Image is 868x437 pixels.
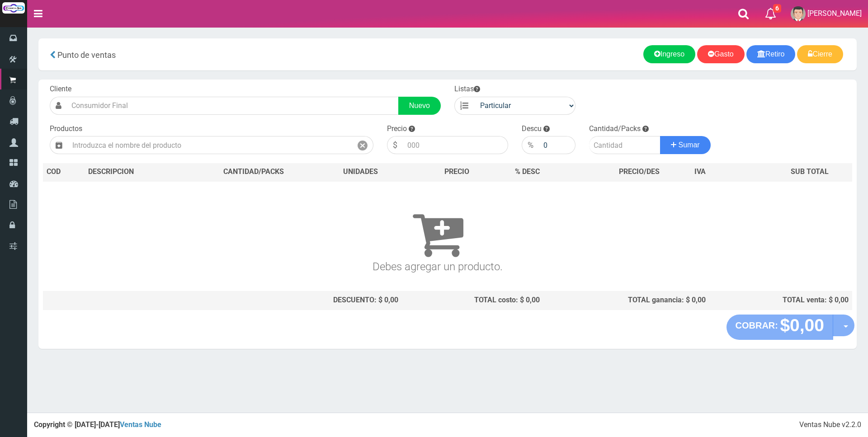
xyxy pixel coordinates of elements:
[736,320,778,330] strong: COBRAR:
[539,136,576,154] input: 000
[47,194,829,273] h3: Debes agregar un producto.
[515,167,540,176] span: % DESC
[799,420,861,430] div: Ventas Nube v2.2.0
[589,136,660,154] input: Cantidad
[713,295,849,305] div: TOTAL venta: $ 0,00
[2,2,25,14] img: Logo grande
[398,97,441,115] a: Nuevo
[387,124,407,134] label: Precio
[68,136,352,154] input: Introduzca el nombre del producto
[85,163,188,181] th: DES
[589,124,641,134] label: Cantidad/Packs
[807,9,862,18] span: [PERSON_NAME]
[406,295,540,305] div: TOTAL costo: $ 0,00
[67,97,399,115] input: Consumidor Final
[797,45,843,63] a: Cierre
[791,167,829,177] span: SUB TOTAL
[454,84,480,94] label: Listas
[619,167,660,176] span: PRECIO/DES
[320,163,401,181] th: UNIDADES
[694,167,706,176] span: IVA
[188,163,320,181] th: CANTIDAD/PACKS
[746,45,796,63] a: Retiro
[43,163,85,181] th: COD
[101,167,134,176] span: CRIPCION
[679,141,700,149] span: Sumar
[50,124,82,134] label: Productos
[522,124,542,134] label: Descu
[120,420,161,429] a: Ventas Nube
[444,167,469,177] span: PRECIO
[191,295,398,305] div: DESCUENTO: $ 0,00
[780,315,824,335] strong: $0,00
[50,84,71,94] label: Cliente
[403,136,508,154] input: 000
[522,136,539,154] div: %
[726,315,834,340] button: COBRAR: $0,00
[697,45,745,63] a: Gasto
[791,6,806,21] img: User Image
[387,136,403,154] div: $
[547,295,706,305] div: TOTAL ganancia: $ 0,00
[660,136,711,154] button: Sumar
[643,45,695,63] a: Ingreso
[773,4,781,13] span: 6
[57,50,116,60] span: Punto de ventas
[34,420,161,429] strong: Copyright © [DATE]-[DATE]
